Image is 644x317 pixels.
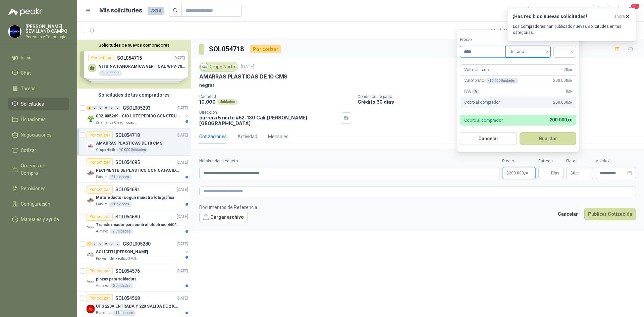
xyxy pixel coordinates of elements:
[96,303,179,310] p: UPS 220V ENTRADA Y 220 SALIDA DE 2 KVA
[96,202,107,207] p: Patojito
[199,204,257,211] p: Documentos de Referencia
[624,5,636,17] button: 20
[96,174,107,180] p: Patojito
[464,99,499,106] p: Cobro al comprador
[573,171,579,175] span: 0
[568,79,572,83] span: ,00
[104,106,109,110] div: 0
[464,88,479,95] p: IVA
[21,54,32,61] span: Inicio
[21,85,36,92] span: Tareas
[8,67,69,80] a: Chat
[8,82,69,95] a: Tareas
[87,115,95,123] img: Company Logo
[87,213,113,221] div: Por cotizar
[21,162,63,177] span: Órdenes de Compra
[87,223,95,231] img: Company Logo
[8,25,21,38] img: Company Logo
[123,106,151,110] p: GSOL005293
[96,310,111,316] p: Blanquita
[87,131,113,139] div: Por cotizar
[596,158,636,164] label: Validez
[513,14,611,19] h3: ¡Has recibido nuevas solicitudes!
[77,210,191,237] a: Por cotizarSOL054680[DATE] Company LogoTransformador para control eléctrico 440/220/110 - 45O VA....
[472,89,480,94] div: %
[87,158,113,166] div: Por cotizar
[237,133,257,140] div: Actividad
[109,242,114,246] div: 0
[77,40,191,89] div: Solicitudes de nuevos compradoresPor cotizarSOL054715[DATE] VITRINA PANORAMICA VERTICAL WPV-700FA...
[199,110,338,115] p: Dirección
[99,6,142,15] h1: Mis solicitudes
[491,25,534,36] div: 1 - 50 de 1686
[116,147,149,153] div: 10.000 Unidades
[502,158,536,164] label: Precio
[199,62,238,72] div: Grupo North
[199,94,352,99] p: Cantidad
[524,171,528,175] span: ,00
[217,99,238,105] div: Unidades
[8,8,42,16] img: Logo peakr
[77,128,191,156] a: Por cotizarSOL054718[DATE] Company LogoAMARRAS PLASTICAS DE 10 CMSGrupo North10.000 Unidades
[77,156,191,183] a: Por cotizarSOL054695[DATE] Company LogoRECIPIENTE DE PLASTICO CON CAPACIDAD DE 1.8 LT PARA LA EXT...
[87,242,92,246] div: 1
[21,185,46,192] span: Remisiones
[87,142,95,150] img: Company Logo
[507,8,636,41] button: ¡Has recibido nuevas solicitudes!ahora Los compradores han publicado nuevas solicitudes en tus ca...
[96,229,109,234] p: Almatec
[173,8,178,13] span: search
[21,216,59,223] span: Manuales y ayuda
[148,7,164,15] span: 2834
[115,296,140,301] p: SOL054568
[98,106,103,110] div: 0
[177,295,188,302] p: [DATE]
[177,241,188,247] p: [DATE]
[96,276,136,282] p: pinzas para soldadura
[554,208,582,220] button: Cancelar
[567,118,572,122] span: ,00
[21,100,44,108] span: Solicitudes
[77,183,191,210] a: Por cotizarSOL054691[DATE] Company LogoMotoreductor segun muestra fotográficaPatojito2 Unidades
[568,101,572,104] span: ,00
[87,104,190,125] a: 4 0 0 0 0 0 GSOL005293[DATE] Company Logo002-005269 - CIO LOTE PEDIDO CONSTRUCCIONSalamanca Oleag...
[553,77,572,84] span: 200.000
[177,159,188,166] p: [DATE]
[123,242,151,246] p: GSOL005280
[268,133,288,140] div: Mensajes
[115,160,140,165] p: SOL054695
[96,222,179,228] p: Transformador para control eléctrico 440/220/110 - 45O VA.
[509,47,547,57] span: Unitario
[109,174,132,180] div: 2 Unidades
[109,202,132,207] div: 2 Unidades
[96,140,162,147] p: AMARRAS PLASTICAS DE 10 CMS
[513,23,630,36] p: Los compradores han publicado nuevas solicitudes en tus categorías.
[199,115,338,126] p: carrera 5 norte #52-130 Cali , [PERSON_NAME][GEOGRAPHIC_DATA]
[571,171,573,175] span: $
[96,283,109,288] p: Almatec
[199,73,287,80] p: AMARRAS PLASTICAS DE 10 CMS
[584,208,636,220] button: Publicar Cotización
[177,187,188,193] p: [DATE]
[21,147,36,154] span: Cotizar
[113,310,136,316] div: 1 Unidades
[568,68,572,72] span: ,00
[115,242,120,246] div: 0
[21,200,50,208] span: Configuración
[358,94,641,99] p: Condición de pago
[96,120,138,125] p: Salamanca Oleaginosas SAS
[87,305,95,313] img: Company Logo
[460,132,517,145] button: Cancelar
[8,198,69,210] a: Configuración
[566,167,593,179] p: $ 0,00
[8,213,69,226] a: Manuales y ayuda
[250,45,281,53] div: Por cotizar
[464,67,489,73] p: Valor Unitario
[563,67,572,73] span: 20
[201,63,208,70] img: Company Logo
[92,106,97,110] div: 0
[87,240,190,261] a: 1 0 0 0 0 0 GSOL005280[DATE] Company LogoSOLICITU [PERSON_NAME]Rio Fertil del Pacífico S.A.S.
[115,106,120,110] div: 0
[8,182,69,195] a: Remisiones
[21,131,52,139] span: Negociaciones
[8,159,69,179] a: Órdenes de Compra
